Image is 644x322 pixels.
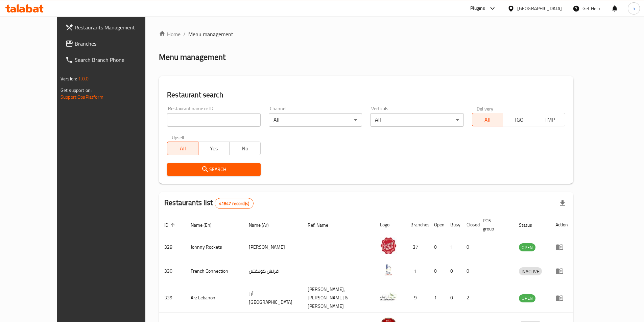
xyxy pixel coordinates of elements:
th: Logo [375,215,405,235]
button: All [167,142,198,155]
td: 330 [159,259,185,283]
td: Johnny Rockets [185,235,243,259]
span: 1.0.0 [78,74,89,83]
span: Ref. Name [308,221,337,229]
span: INACTIVE [519,268,542,275]
div: Menu [555,294,568,302]
button: Yes [198,142,230,155]
button: No [229,142,261,155]
button: TMP [534,113,565,126]
td: 328 [159,235,185,259]
img: Arz Lebanon [380,288,397,305]
td: 0 [445,283,461,313]
label: Delivery [477,106,494,111]
img: Johnny Rockets [380,237,397,254]
span: Status [519,221,541,229]
button: TGO [503,113,534,126]
td: 9 [405,283,429,313]
div: Menu [555,243,568,251]
span: POS group [483,217,505,233]
td: أرز [GEOGRAPHIC_DATA] [243,283,302,313]
th: Busy [445,215,461,235]
td: فرنش كونكشن [243,259,302,283]
td: 2 [461,283,477,313]
span: OPEN [519,244,535,251]
li: / [183,30,186,38]
th: Closed [461,215,477,235]
span: Version: [61,74,77,83]
td: 339 [159,283,185,313]
h2: Restaurants list [164,198,254,209]
td: 0 [445,259,461,283]
span: Get support on: [61,86,92,95]
a: Restaurants Management [60,19,165,35]
td: 0 [461,259,477,283]
nav: breadcrumb [159,30,573,38]
td: [PERSON_NAME],[PERSON_NAME] & [PERSON_NAME] [302,283,375,313]
span: All [170,144,196,153]
span: Menu management [188,30,233,38]
h2: Menu management [159,52,225,63]
td: 1 [445,235,461,259]
span: Search Branch Phone [75,56,159,64]
a: Branches [60,35,165,52]
img: French Connection [380,261,397,278]
div: All [370,113,463,127]
span: Yes [201,144,227,153]
span: Search [172,165,255,174]
th: Action [550,215,573,235]
td: French Connection [185,259,243,283]
span: All [475,115,501,125]
span: h [633,5,635,12]
button: All [472,113,503,126]
span: Name (En) [191,221,220,229]
span: TMP [537,115,563,125]
span: Branches [75,40,159,48]
a: Search Branch Phone [60,52,165,68]
td: 1 [405,259,429,283]
span: Restaurants Management [75,23,159,31]
span: OPEN [519,294,535,302]
label: Upsell [172,135,184,140]
span: No [232,144,258,153]
div: Total records count [215,198,254,209]
td: 1 [429,283,445,313]
h2: Restaurant search [167,90,565,100]
td: 0 [429,235,445,259]
td: Arz Lebanon [185,283,243,313]
td: [PERSON_NAME] [243,235,302,259]
div: [GEOGRAPHIC_DATA] [517,5,562,12]
div: Menu [555,267,568,275]
span: ID [164,221,177,229]
td: 37 [405,235,429,259]
a: Support.OpsPlatform [61,93,103,101]
input: Search for restaurant name or ID.. [167,113,260,127]
div: Export file [554,195,571,212]
span: 41847 record(s) [215,200,253,207]
span: TGO [506,115,531,125]
span: Name (Ar) [249,221,278,229]
th: Open [429,215,445,235]
div: OPEN [519,243,535,251]
a: Home [159,30,181,38]
div: All [269,113,362,127]
div: Plugins [470,4,485,13]
button: Search [167,163,260,176]
div: INACTIVE [519,267,542,275]
td: 0 [461,235,477,259]
th: Branches [405,215,429,235]
td: 0 [429,259,445,283]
